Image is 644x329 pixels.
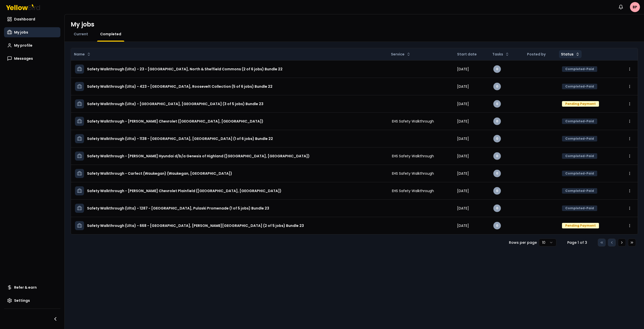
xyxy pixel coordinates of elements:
div: Completed-Paid [562,84,597,89]
span: My jobs [14,30,28,35]
h3: Safety Walkthrough - [PERSON_NAME] Hyundai d/b/a Genesis of Highland ([GEOGRAPHIC_DATA], [GEOGRAP... [87,152,310,161]
a: Refer & earn [4,282,60,292]
span: Refer & earn [14,285,37,290]
span: Current [74,32,88,37]
div: 0 [493,187,501,195]
span: Service [391,52,405,57]
h3: Safety Walkthrough (Ulta) - 668 - [GEOGRAPHIC_DATA], [PERSON_NAME][GEOGRAPHIC_DATA] (2 of 5 jobs)... [87,221,304,230]
th: Start date [453,48,489,60]
span: [DATE] [457,119,469,124]
div: Completed-Paid [562,118,597,124]
div: Pending Payment [562,223,599,228]
span: [DATE] [457,206,469,211]
div: Completed-Paid [562,188,597,194]
h3: Safety Walkthrough (Ulta) - 23 - [GEOGRAPHIC_DATA], North & Sheffield Commons (2 of 6 jobs) Bundl... [87,65,283,74]
span: [DATE] [457,154,469,159]
div: 0 [493,117,501,125]
div: Completed-Paid [562,136,597,141]
span: Completed [100,32,121,37]
span: Name [74,52,85,57]
span: [DATE] [457,67,469,72]
div: Completed-Paid [562,171,597,176]
span: [DATE] [457,84,469,89]
span: [DATE] [457,101,469,106]
div: Completed-Paid [562,153,597,159]
span: [DATE] [457,171,469,176]
h3: Safety Walkthrough - Carfect (Waukegan) (Waukegan, [GEOGRAPHIC_DATA]) [87,169,232,178]
th: Posted by [523,48,558,60]
h1: My jobs [71,20,94,28]
div: Completed-Paid [562,66,597,72]
div: Pending Payment [562,101,599,107]
span: [DATE] [457,188,469,193]
div: 0 [493,135,501,142]
div: 0 [493,100,501,108]
div: 0 [493,222,501,229]
span: Status [561,52,574,57]
button: Tasks [490,50,511,58]
span: EHS Safety Walkthrough [392,119,434,124]
h3: Safety Walkthrough - [PERSON_NAME] Chevrolet ([GEOGRAPHIC_DATA], [GEOGRAPHIC_DATA]) [87,117,263,126]
div: 0 [493,152,501,160]
span: Tasks [492,52,503,57]
button: Service [389,50,413,58]
h3: Safety Walkthrough (Ulta) - [GEOGRAPHIC_DATA], [GEOGRAPHIC_DATA] (3 of 5 jobs) Bundle 23 [87,99,263,108]
span: [DATE] [457,223,469,228]
a: Settings [4,295,60,306]
a: Dashboard [4,14,60,24]
h3: Safety Walkthrough (Ulta) - 1138 - [GEOGRAPHIC_DATA], [GEOGRAPHIC_DATA] (1 of 6 jobs) Bundle 22 [87,134,273,143]
span: Settings [14,298,30,303]
div: 0 [493,170,501,177]
h3: Safety Walkthrough (Ulta) - 1287 - [GEOGRAPHIC_DATA], Pulaski Promenade (1 of 5 jobs) Bundle 23 [87,204,269,213]
span: EHS Safety Walkthrough [392,154,434,159]
div: 0 [493,204,501,212]
div: 0 [493,83,501,90]
a: Current [71,32,91,37]
span: Messages [14,56,33,61]
span: BP [630,2,640,12]
div: Page 1 of 3 [565,240,590,245]
p: Rows per page [509,240,537,245]
span: [DATE] [457,136,469,141]
a: My jobs [4,27,60,37]
h3: Safety Walkthrough (Ulta) - 423 - [GEOGRAPHIC_DATA], Roosevelt Collection (5 of 6 jobs) Bundle 22 [87,82,272,91]
span: EHS Safety Walkthrough [392,171,434,176]
div: Completed-Paid [562,205,597,211]
button: Status [559,50,582,58]
div: 0 [493,65,501,73]
h3: Safety Walkthrough - [PERSON_NAME] Chevrolet Plainfield ([GEOGRAPHIC_DATA], [GEOGRAPHIC_DATA]) [87,186,281,195]
span: EHS Safety Walkthrough [392,188,434,193]
button: Name [72,50,93,58]
span: Dashboard [14,17,35,22]
a: My profile [4,40,60,50]
a: Messages [4,53,60,64]
span: My profile [14,43,32,48]
a: Completed [97,32,124,37]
